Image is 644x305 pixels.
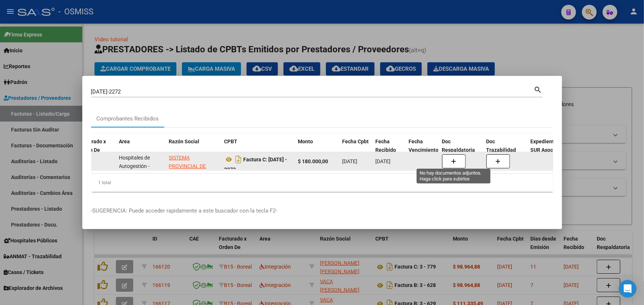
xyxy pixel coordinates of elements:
datatable-header-cell: Facturado x Orden De [75,134,116,166]
span: Fecha Cpbt [342,139,369,144]
datatable-header-cell: Fecha Vencimiento [406,134,439,166]
i: Descargar documento [234,154,244,165]
datatable-header-cell: Area [116,134,166,166]
datatable-header-cell: Fecha Cpbt [339,134,372,166]
datatable-header-cell: Doc Respaldatoria [439,134,483,166]
datatable-header-cell: Expediente SUR Asociado [527,134,568,166]
span: Hospitales de Autogestión - Afiliaciones [119,155,150,178]
span: Facturado x Orden De [78,139,106,153]
span: Doc Respaldatoria [442,139,475,153]
div: Comprobantes Recibidos [97,115,159,123]
span: SISTEMA PROVINCIAL DE SALUD [169,155,206,178]
div: 30691822849 [169,154,218,169]
strong: $ 180.000,00 [298,158,328,164]
mat-icon: search [534,85,543,94]
span: Razón Social [169,139,199,144]
div: Open Intercom Messenger [619,280,637,298]
span: Fecha Vencimiento [409,139,438,153]
span: Monto [298,139,313,144]
datatable-header-cell: Doc Trazabilidad [483,134,527,166]
datatable-header-cell: Razón Social [166,134,221,166]
p: -SUGERENCIA: Puede acceder rapidamente a este buscador con la tecla F2- [91,207,553,215]
span: Expediente SUR Asociado [530,139,563,153]
span: Fecha Recibido [375,139,396,153]
span: [DATE] [376,158,391,164]
datatable-header-cell: Fecha Recibido [372,134,406,166]
datatable-header-cell: Monto [295,134,339,166]
span: Doc Trazabilidad [486,139,516,153]
span: CPBT [224,139,237,144]
datatable-header-cell: CPBT [221,134,295,166]
strong: Factura C: [DATE] - 2272 [224,157,287,172]
div: 1 total [91,173,553,192]
span: [DATE] [342,158,358,164]
span: Area [119,139,130,144]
